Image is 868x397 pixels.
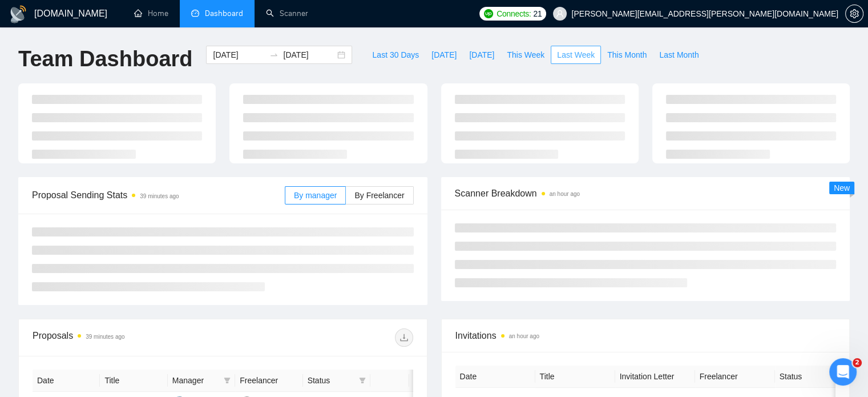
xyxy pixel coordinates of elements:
span: to [269,50,278,59]
span: 2 [853,358,862,367]
span: Last 30 Days [372,49,419,61]
span: New [834,183,850,193]
span: filter [221,372,233,389]
th: Title [100,370,167,392]
span: Scanner Breakdown [455,186,837,200]
th: Date [33,370,100,392]
span: Dashboard [205,9,243,18]
iframe: Intercom live chat [829,358,857,386]
span: Status [308,374,354,387]
span: Manager [172,374,219,387]
time: 39 minutes ago [140,193,179,199]
span: Last Week [557,49,595,61]
button: This Week [500,46,551,64]
span: Connects: [496,7,531,20]
time: an hour ago [509,333,539,339]
th: Title [535,366,615,388]
span: [DATE] [431,49,457,61]
h1: Team Dashboard [18,46,192,73]
th: Date [455,366,535,388]
span: Last Month [659,49,699,61]
div: Proposals [33,328,223,347]
th: Invitation Letter [615,366,695,388]
span: filter [359,377,366,384]
span: By Freelancer [354,191,404,200]
a: homeHome [134,9,168,18]
button: setting [845,5,863,23]
span: filter [357,372,368,389]
button: This Month [601,46,653,64]
time: 39 minutes ago [86,334,124,340]
span: Proposal Sending Stats [32,188,285,202]
span: filter [224,377,231,384]
a: searchScanner [266,9,308,18]
img: upwork-logo.png [484,9,493,18]
button: Last Month [653,46,705,64]
span: This Week [507,49,544,61]
span: user [556,10,564,18]
button: [DATE] [425,46,463,64]
th: Status [775,366,855,388]
span: setting [846,9,863,18]
span: dashboard [191,9,199,17]
span: By manager [294,191,337,200]
button: Last Week [551,46,601,64]
input: End date [283,49,335,61]
input: Start date [213,49,265,61]
time: an hour ago [550,191,580,197]
th: Freelancer [235,370,302,392]
span: 21 [533,7,542,20]
span: [DATE] [469,49,494,61]
img: logo [9,5,27,23]
th: Manager [168,370,235,392]
th: Freelancer [695,366,775,388]
a: setting [845,9,863,18]
span: swap-right [269,50,278,59]
span: This Month [607,49,647,61]
span: Invitations [455,328,836,343]
button: [DATE] [463,46,500,64]
button: Last 30 Days [366,46,425,64]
